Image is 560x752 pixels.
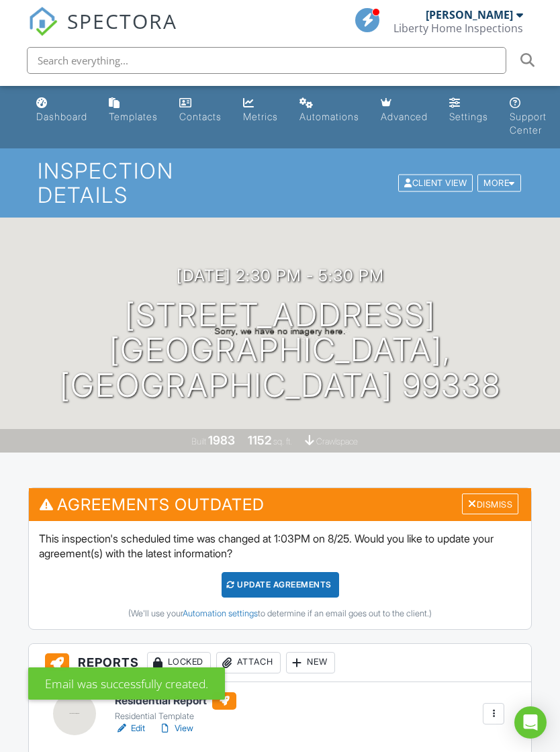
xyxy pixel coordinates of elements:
[115,692,236,710] h6: Residential Report
[31,91,93,130] a: Dashboard
[426,8,513,21] div: [PERSON_NAME]
[248,433,271,447] div: 1152
[216,652,281,673] div: Attach
[183,608,258,618] a: Automation settings
[174,91,227,130] a: Contacts
[115,711,236,722] div: Residential Template
[179,111,222,122] div: Contacts
[393,21,523,35] div: Liberty Home Inspections
[316,436,358,446] span: crawlspace
[103,91,163,130] a: Templates
[158,722,193,735] a: View
[504,91,552,143] a: Support Center
[39,608,522,619] div: (We'll use your to determine if an email goes out to the client.)
[222,572,339,598] div: Update Agreements
[191,436,206,446] span: Built
[294,91,365,130] a: Automations (Basic)
[208,433,235,447] div: 1983
[397,177,476,187] a: Client View
[238,91,283,130] a: Metrics
[67,7,177,35] span: SPECTORA
[29,644,532,682] h3: Reports
[514,706,547,739] div: Open Intercom Messenger
[36,111,87,122] div: Dashboard
[398,174,473,192] div: Client View
[28,7,58,36] img: The Best Home Inspection Software - Spectora
[27,47,506,74] input: Search everything...
[243,111,278,122] div: Metrics
[29,488,532,521] h3: Agreements Outdated
[38,159,522,206] h1: Inspection Details
[29,521,532,629] div: This inspection's scheduled time was changed at 1:03PM on 8/25. Would you like to update your agr...
[115,692,236,722] a: Residential Report Residential Template
[477,174,521,192] div: More
[177,267,384,285] h3: [DATE] 2:30 pm - 5:30 pm
[21,297,539,404] h1: [STREET_ADDRESS] [GEOGRAPHIC_DATA], [GEOGRAPHIC_DATA] 99338
[28,667,225,700] div: Email was successfully created.
[375,91,433,130] a: Advanced
[109,111,158,122] div: Templates
[28,18,177,46] a: SPECTORA
[115,722,145,735] a: Edit
[286,652,335,673] div: New
[462,493,518,514] div: Dismiss
[510,111,547,136] div: Support Center
[273,436,292,446] span: sq. ft.
[449,111,488,122] div: Settings
[444,91,494,130] a: Settings
[381,111,428,122] div: Advanced
[299,111,359,122] div: Automations
[147,652,211,673] div: Locked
